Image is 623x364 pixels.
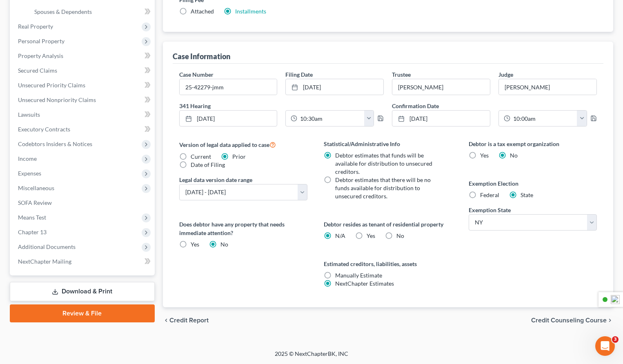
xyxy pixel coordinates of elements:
[392,70,411,79] label: Trustee
[191,8,214,15] span: Attached
[10,282,155,301] a: Download & Print
[169,317,209,324] span: Credit Report
[18,199,52,206] span: SOFA Review
[392,79,490,95] input: --
[175,102,388,110] label: 341 Hearing
[173,51,230,61] div: Case Information
[18,170,41,177] span: Expenses
[18,96,96,103] span: Unsecured Nonpriority Claims
[163,317,169,324] i: chevron_left
[179,175,252,184] label: Legal data version date range
[180,79,277,95] input: Enter case number...
[232,153,246,160] span: Prior
[18,229,47,235] span: Chapter 13
[531,317,607,324] span: Credit Counseling Course
[18,23,53,30] span: Real Property
[18,38,65,44] span: Personal Property
[18,140,92,147] span: Codebtors Insiders & Notices
[10,304,155,322] a: Review & File
[469,179,597,188] label: Exemption Election
[11,122,155,137] a: Executory Contracts
[612,336,619,343] span: 3
[367,232,375,239] span: Yes
[18,214,46,221] span: Means Test
[607,317,613,324] i: chevron_right
[18,52,63,59] span: Property Analysis
[18,126,70,133] span: Executory Contracts
[18,258,71,265] span: NextChapter Mailing
[18,82,85,89] span: Unsecured Priority Claims
[324,220,452,229] label: Debtor resides as tenant of residential property
[18,67,57,74] span: Secured Claims
[392,111,490,126] a: [DATE]
[480,152,489,159] span: Yes
[335,272,382,279] span: Manually Estimate
[469,140,597,148] label: Debtor is a tax exempt organization
[191,161,225,168] span: Date of Filing
[499,79,596,95] input: --
[396,232,404,239] span: No
[18,111,40,118] span: Lawsuits
[11,254,155,269] a: NextChapter Mailing
[498,70,513,79] label: Judge
[163,317,209,324] button: chevron_left Credit Report
[510,111,577,126] input: -- : --
[531,317,613,324] button: Credit Counseling Course chevron_right
[220,241,228,248] span: No
[191,241,199,248] span: Yes
[18,184,54,191] span: Miscellaneous
[335,176,431,200] span: Debtor estimates that there will be no funds available for distribution to unsecured creditors.
[297,111,364,126] input: -- : --
[324,140,452,148] label: Statistical/Administrative Info
[324,260,452,268] label: Estimated creditors, liabilities, assets
[34,8,92,15] span: Spouses & Dependents
[191,153,211,160] span: Current
[285,70,313,79] label: Filing Date
[179,70,214,79] label: Case Number
[18,155,37,162] span: Income
[180,111,277,126] a: [DATE]
[286,79,383,95] a: [DATE]
[480,191,499,198] span: Federal
[179,220,308,237] label: Does debtor have any property that needs immediate attention?
[28,4,155,19] a: Spouses & Dependents
[11,49,155,63] a: Property Analysis
[388,102,601,110] label: Confirmation Date
[179,140,308,149] label: Version of legal data applied to case
[11,107,155,122] a: Lawsuits
[335,152,432,175] span: Debtor estimates that funds will be available for distribution to unsecured creditors.
[18,243,76,250] span: Additional Documents
[335,232,345,239] span: N/A
[595,336,615,356] iframe: Intercom live chat
[11,78,155,93] a: Unsecured Priority Claims
[11,63,155,78] a: Secured Claims
[469,206,511,214] label: Exemption State
[521,191,533,198] span: State
[335,280,394,287] span: NextChapter Estimates
[235,8,266,15] a: Installments
[11,195,155,210] a: SOFA Review
[510,152,518,159] span: No
[11,93,155,107] a: Unsecured Nonpriority Claims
